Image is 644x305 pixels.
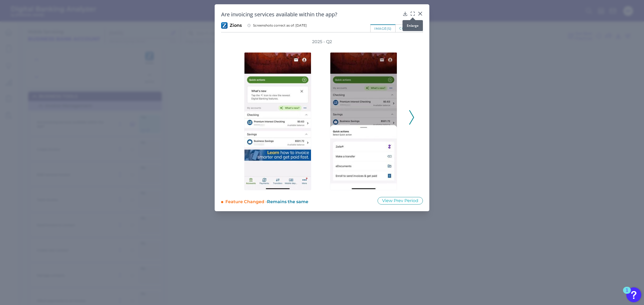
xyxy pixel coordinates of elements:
[312,39,332,45] h3: 2025 - Q2
[626,287,641,302] button: Open Resource Center, 1 new notification
[221,22,228,29] img: Zions
[402,20,423,31] div: Enlarge
[370,24,396,32] div: image(s)
[244,52,311,190] img: 1859-Zions-Mobile-Q4-2024.jpg
[330,52,397,190] img: 1371-Zions-Mobile-Q4-2024.jpg
[221,11,400,18] h2: Are invoicing services available within the app?
[225,197,370,205] div: Feature Changed -
[626,290,628,297] div: 1
[253,23,307,28] span: Screenshots correct as of: [DATE]
[378,197,423,204] button: View Prev Period
[230,23,242,28] span: Zions
[267,199,308,204] span: Remains the same
[396,24,423,32] div: comment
